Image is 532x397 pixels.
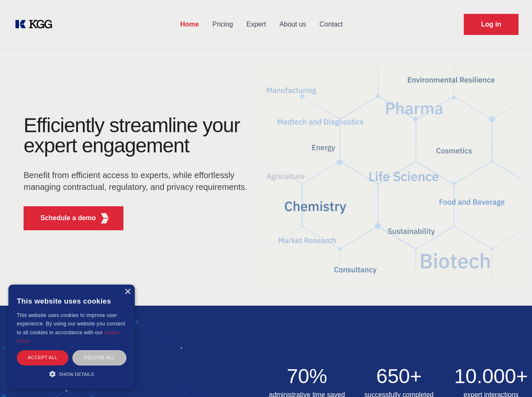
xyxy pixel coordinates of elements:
p: Schedule a demo [40,213,96,223]
h2: 70% [266,366,348,386]
div: Decline all [72,350,126,365]
div: Accept all [17,350,68,365]
a: Cookie Policy [17,330,120,344]
span: This website uses cookies to improve user experience. By using our website you consent to all coo... [17,312,125,336]
button: Schedule a demoKGG Fifth Element RED [24,206,123,230]
p: Benefit from efficient access to experts, while effortlessly managing contractual, regulatory, an... [24,169,253,193]
a: About us [273,13,313,35]
a: Contact [313,13,350,35]
a: KOL Knowledge Platform: Talk to Key External Experts (KEE) [13,18,59,31]
div: Close [124,289,131,295]
div: Show details [17,370,126,378]
a: Request Demo [464,14,519,35]
img: KGG Fifth Element RED [266,55,522,297]
a: Home [174,13,206,35]
h2: 650+ [358,366,440,386]
h1: Efficiently streamline your expert engagement [24,115,253,156]
a: Expert [240,13,273,35]
span: Show details [59,372,94,377]
a: Pricing [206,13,240,35]
img: KGG Fifth Element RED [99,213,110,224]
iframe: Chat Widget [490,357,532,397]
div: This website uses cookies [17,291,126,311]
